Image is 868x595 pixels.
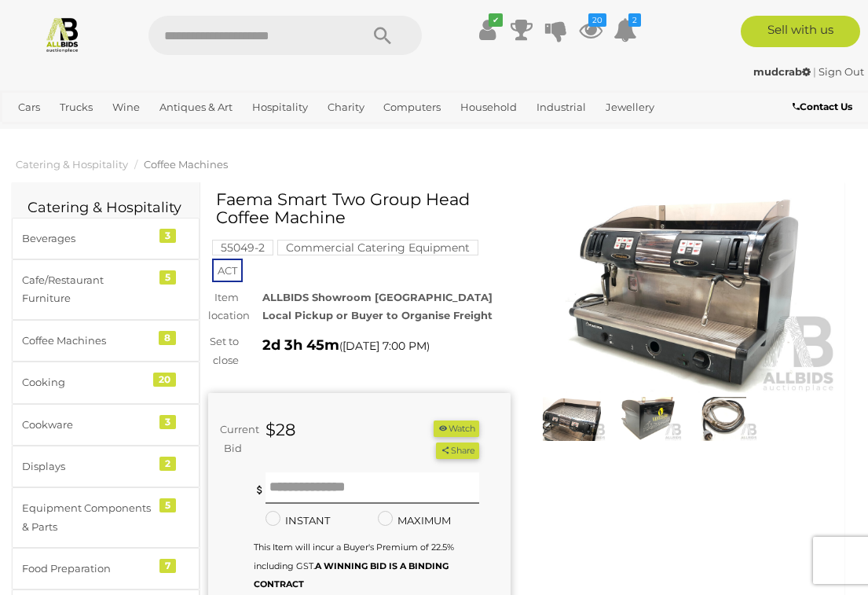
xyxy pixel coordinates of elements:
[159,457,176,471] div: 2
[530,94,592,120] a: Industrial
[538,397,606,441] img: Faema Smart Two Group Head Coffee Machine
[12,218,200,259] a: Beverages 3
[262,291,493,303] strong: ALLBIDS Showroom [GEOGRAPHIC_DATA]
[475,16,499,44] a: ✔
[22,560,152,578] div: Food Preparation
[44,16,81,53] img: Allbids.com.au
[489,13,503,27] i: ✔
[12,120,54,146] a: Office
[212,241,273,254] a: 55049-2
[12,548,200,589] a: Food Preparation 7
[22,332,152,350] div: Coffee Machines
[342,339,427,353] span: [DATE] 7:00 PM
[159,415,176,429] div: 3
[12,404,200,446] a: Cookware 3
[22,230,152,248] div: Beverages
[106,94,146,120] a: Wine
[212,259,243,282] span: ACT
[22,457,152,476] div: Displays
[159,229,176,243] div: 3
[22,271,152,308] div: Cafe/Restaurant Furniture
[813,65,816,78] span: |
[212,240,273,255] mark: 55049-2
[27,200,184,216] h2: Catering & Hospitality
[277,241,478,254] a: Commercial Catering Equipment
[208,421,254,457] div: Current Bid
[153,94,239,120] a: Antiques & Art
[159,498,176,512] div: 5
[753,65,813,78] a: mudcrab
[339,340,430,352] span: ( )
[266,512,330,530] label: INSTANT
[599,94,661,120] a: Jewellery
[53,94,99,120] a: Trucks
[277,240,478,255] mark: Commercial Catering Equipment
[434,421,479,437] li: Watch this item
[22,416,152,434] div: Cookware
[144,158,228,171] a: Coffee Machines
[793,98,856,116] a: Contact Us
[12,487,200,548] a: Equipment Components & Parts 5
[159,270,176,285] div: 5
[12,94,46,120] a: Cars
[12,362,200,403] a: Cooking 20
[12,320,200,362] a: Coffee Machines 8
[321,94,371,120] a: Charity
[61,120,106,146] a: Sports
[22,499,152,536] div: Equipment Components & Parts
[216,190,507,226] h1: Faema Smart Two Group Head Coffee Machine
[434,421,479,437] button: Watch
[12,259,200,320] a: Cafe/Restaurant Furniture 5
[377,94,447,120] a: Computers
[741,16,860,47] a: Sell with us
[613,397,681,441] img: Faema Smart Two Group Head Coffee Machine
[690,397,757,441] img: Faema Smart Two Group Head Coffee Machine
[588,13,606,27] i: 20
[628,13,641,27] i: 2
[436,443,479,459] button: Share
[266,420,295,439] strong: $28
[534,198,837,393] img: Faema Smart Two Group Head Coffee Machine
[153,373,176,387] div: 20
[793,101,852,112] b: Contact Us
[113,120,237,146] a: [GEOGRAPHIC_DATA]
[16,158,128,171] a: Catering & Hospitality
[196,288,251,325] div: Item location
[579,16,602,44] a: 20
[12,446,200,487] a: Displays 2
[254,560,449,589] b: A WINNING BID IS A BINDING CONTRACT
[819,65,864,78] a: Sign Out
[262,309,493,321] strong: Local Pickup or Buyer to Organise Freight
[262,336,339,354] strong: 2d 3h 45m
[753,65,811,78] strong: mudcrab
[254,542,454,589] small: This Item will incur a Buyer's Premium of 22.5% including GST.
[613,16,637,44] a: 2
[454,94,523,120] a: Household
[343,16,422,55] button: Search
[159,331,176,345] div: 8
[159,559,176,573] div: 7
[378,512,451,530] label: MAXIMUM
[22,373,152,391] div: Cooking
[246,94,314,120] a: Hospitality
[196,332,251,369] div: Set to close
